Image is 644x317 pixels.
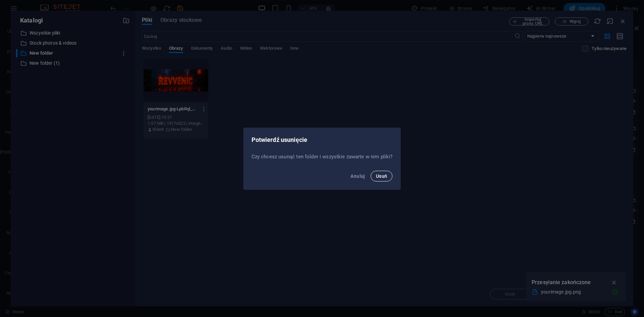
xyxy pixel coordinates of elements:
[371,171,393,181] button: Usuń
[351,173,365,179] span: Anuluj
[348,171,368,181] button: Anuluj
[252,153,393,160] p: Czy chcesz usunąć ten folder i wszystkie zawarte w nim pliki?
[252,136,393,144] h2: Potwierdź usunięcie
[376,173,387,179] span: Usuń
